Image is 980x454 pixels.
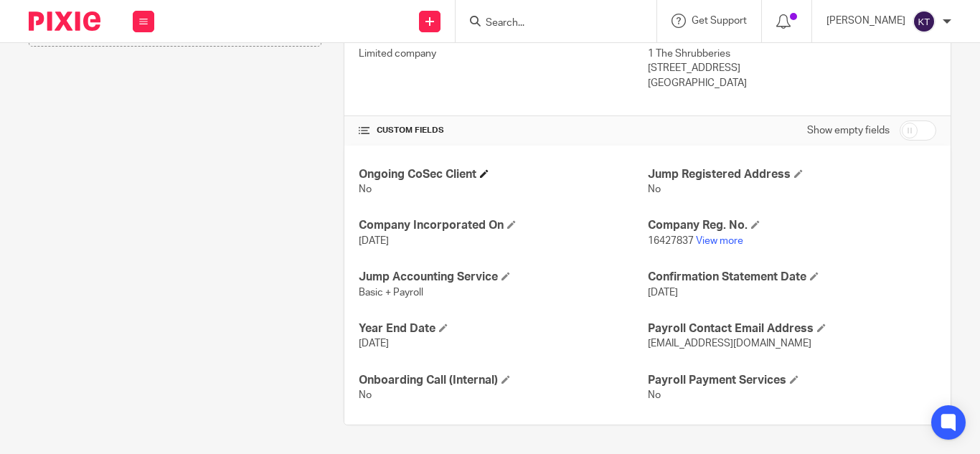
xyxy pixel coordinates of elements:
[648,76,936,90] p: [GEOGRAPHIC_DATA]
[648,373,936,388] h4: Payroll Payment Services
[359,167,647,182] h4: Ongoing CoSec Client
[648,184,661,194] span: No
[648,218,936,233] h4: Company Reg. No.
[648,61,936,75] p: [STREET_ADDRESS]
[484,17,613,30] input: Search
[359,270,647,285] h4: Jump Accounting Service
[648,236,694,246] span: 16427837
[807,123,890,138] label: Show empty fields
[648,270,936,285] h4: Confirmation Statement Date
[359,184,372,194] span: No
[359,339,389,349] span: [DATE]
[913,10,936,33] img: svg%3E
[359,288,423,298] span: Basic + Payroll
[648,339,811,349] span: [EMAIL_ADDRESS][DOMAIN_NAME]
[29,11,100,31] img: Pixie
[692,16,747,26] span: Get Support
[696,236,743,246] a: View more
[648,47,936,61] p: 1 The Shrubberies
[648,390,661,400] span: No
[359,125,647,136] h4: CUSTOM FIELDS
[359,236,389,246] span: [DATE]
[359,373,647,388] h4: Onboarding Call (Internal)
[648,321,936,336] h4: Payroll Contact Email Address
[648,167,936,182] h4: Jump Registered Address
[359,218,647,233] h4: Company Incorporated On
[359,47,647,61] p: Limited company
[359,390,372,400] span: No
[648,288,678,298] span: [DATE]
[359,321,647,336] h4: Year End Date
[826,14,905,28] p: [PERSON_NAME]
